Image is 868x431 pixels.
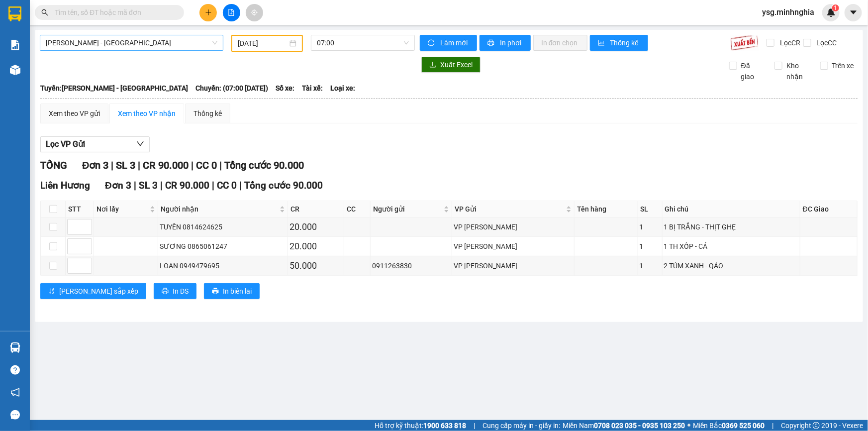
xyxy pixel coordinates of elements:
[289,259,342,273] div: 50.000
[161,204,278,215] span: Người nhận
[10,342,20,353] img: warehouse-icon
[640,221,661,232] div: 1
[372,260,450,271] div: 0911263830
[244,180,323,191] span: Tổng cước 90.000
[813,37,839,48] span: Lọc CC
[118,108,176,119] div: Xem theo VP nhận
[420,35,477,51] button: syncLàm mới
[664,221,798,232] div: 1 BỊ TRẮNG - THỊT GHẸ
[452,256,575,276] td: VP Phan Rí
[160,180,163,191] span: |
[440,37,469,48] span: Làm mới
[288,201,344,217] th: CR
[162,288,169,296] span: printer
[205,9,212,16] span: plus
[139,180,158,191] span: SL 3
[344,201,371,217] th: CC
[663,201,800,217] th: Ghi chú
[832,4,839,11] sup: 1
[722,422,765,430] strong: 0369 525 060
[196,159,217,171] span: CC 0
[59,286,138,297] span: [PERSON_NAME] sắp xếp
[454,241,573,252] div: VP [PERSON_NAME]
[687,424,690,428] span: ⚪️
[276,83,294,94] span: Số xe:
[224,159,304,171] span: Tổng cước 90.000
[610,37,640,48] span: Thống kê
[66,201,94,217] th: STT
[640,241,661,252] div: 1
[41,9,48,16] span: search
[48,288,55,296] span: sort-ascending
[440,59,473,70] span: Xuất Excel
[638,201,663,217] th: SL
[302,83,323,94] span: Tài xế:
[8,6,21,21] img: logo-vxr
[105,180,131,191] span: Đơn 3
[40,180,90,191] span: Liên Hương
[330,83,355,94] span: Loại xe:
[199,4,217,21] button: plus
[223,286,252,297] span: In biên lai
[195,83,268,94] span: Chuyến: (07:00 [DATE])
[40,84,188,92] b: Tuyến: [PERSON_NAME] - [GEOGRAPHIC_DATA]
[289,220,342,234] div: 20.000
[664,241,798,252] div: 1 TH XỐP - CÁ
[563,420,685,431] span: Miền Nam
[598,39,606,47] span: bar-chart
[754,6,822,18] span: ysg.minhnghia
[217,180,237,191] span: CC 0
[776,37,802,48] span: Lọc CR
[452,217,575,237] td: VP Phan Rí
[10,65,20,75] img: warehouse-icon
[10,410,20,420] span: message
[454,260,573,271] div: VP [PERSON_NAME]
[160,241,286,252] div: SƯƠNG 0865061247
[191,159,193,171] span: |
[480,35,531,51] button: printerIn phơi
[154,283,196,299] button: printerIn DS
[693,420,765,431] span: Miền Bắc
[428,39,436,47] span: sync
[116,159,135,171] span: SL 3
[204,283,260,299] button: printerIn biên lai
[575,201,638,217] th: Tên hàng
[111,159,113,171] span: |
[40,159,67,171] span: TỔNG
[594,422,685,430] strong: 0708 023 035 - 0935 103 250
[454,221,573,232] div: VP [PERSON_NAME]
[289,239,342,253] div: 20.000
[228,9,235,16] span: file-add
[500,37,523,48] span: In phơi
[373,204,442,215] span: Người gửi
[143,159,189,171] span: CR 90.000
[590,35,648,51] button: bar-chartThống kê
[730,35,759,51] img: 9k=
[421,57,481,73] button: downloadXuất Excel
[251,9,258,16] span: aim
[10,388,20,397] span: notification
[455,204,564,215] span: VP Gửi
[849,8,858,17] span: caret-down
[452,237,575,256] td: VP Phan Rí
[246,4,263,21] button: aim
[138,159,140,171] span: |
[845,4,862,21] button: caret-down
[782,60,812,82] span: Kho nhận
[165,180,209,191] span: CR 90.000
[219,159,222,171] span: |
[800,201,858,217] th: ĐC Giao
[10,365,20,375] span: question-circle
[46,35,217,50] span: Phan Rí - Sài Gòn
[834,4,837,11] span: 1
[640,260,661,271] div: 1
[96,204,148,215] span: Nơi lấy
[40,283,146,299] button: sort-ascending[PERSON_NAME] sắp xếp
[40,136,150,152] button: Lọc VP Gửi
[533,35,587,51] button: In đơn chọn
[375,420,466,431] span: Hỗ trợ kỹ thuật:
[223,4,240,21] button: file-add
[664,260,798,271] div: 2 TÚM XANH - QÁO
[828,60,858,71] span: Trên xe
[317,35,409,50] span: 07:00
